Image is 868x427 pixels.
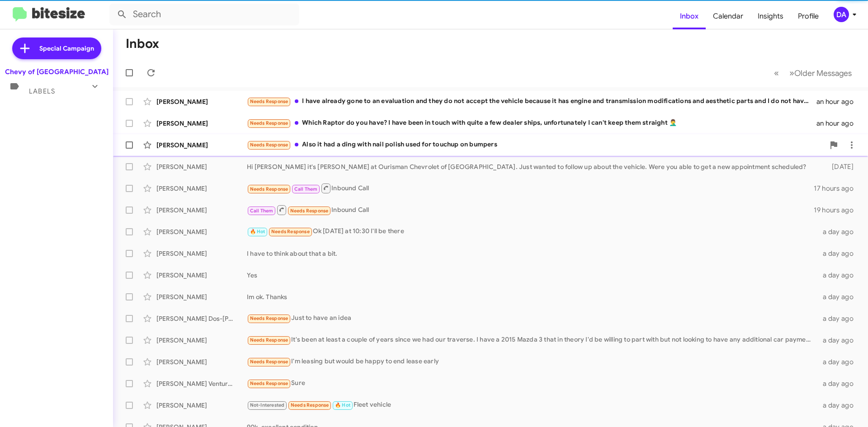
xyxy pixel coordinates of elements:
[247,183,814,194] div: Inbound Call
[294,186,318,192] span: Call Them
[814,184,861,193] div: 17 hours ago
[817,249,861,258] div: a day ago
[156,271,247,280] div: [PERSON_NAME]
[826,7,858,22] button: DA
[247,204,814,216] div: Inbound Call
[817,379,861,388] div: a day ago
[247,378,817,389] div: Sure
[250,402,285,408] span: Not-Interested
[769,64,784,82] button: Previous
[794,68,852,78] span: Older Messages
[247,226,817,237] div: Ok [DATE] at 10:30 I'll be there
[156,336,247,345] div: [PERSON_NAME]
[817,271,861,280] div: a day ago
[250,186,288,192] span: Needs Response
[817,314,861,323] div: a day ago
[834,7,849,22] div: DA
[774,67,779,79] span: «
[791,3,826,29] a: Profile
[250,337,288,343] span: Needs Response
[816,97,861,106] div: an hour ago
[250,359,288,365] span: Needs Response
[814,206,861,215] div: 19 hours ago
[156,379,247,388] div: [PERSON_NAME] Ventures
[156,141,247,150] div: [PERSON_NAME]
[673,3,706,29] a: Inbox
[335,402,350,408] span: 🔥 Hot
[247,118,816,128] div: Which Raptor do you have? I have been in touch with quite a few dealer ships, unfortunately I can...
[250,120,288,126] span: Needs Response
[247,292,817,301] div: Im ok. Thanks
[247,271,817,280] div: Yes
[706,3,750,29] a: Calendar
[784,64,857,82] button: Next
[817,162,861,171] div: [DATE]
[39,44,94,53] span: Special Campaign
[156,401,247,410] div: [PERSON_NAME]
[817,401,861,410] div: a day ago
[250,99,288,104] span: Needs Response
[156,227,247,236] div: [PERSON_NAME]
[156,97,247,106] div: [PERSON_NAME]
[156,162,247,171] div: [PERSON_NAME]
[250,208,274,214] span: Call Them
[250,142,288,148] span: Needs Response
[769,64,857,82] nav: Page navigation example
[126,37,159,51] h1: Inbox
[247,249,817,258] div: I have to think about that a bit.
[109,4,299,25] input: Search
[247,96,816,107] div: I have already gone to an evaluation and they do not accept the vehicle because it has engine and...
[789,67,794,79] span: »
[156,206,247,215] div: [PERSON_NAME]
[156,357,247,366] div: [PERSON_NAME]
[271,229,310,235] span: Needs Response
[156,314,247,323] div: [PERSON_NAME] Dos-[PERSON_NAME]
[29,87,55,95] span: Labels
[5,67,108,76] div: Chevy of [GEOGRAPHIC_DATA]
[250,229,265,235] span: 🔥 Hot
[247,313,817,324] div: Just to have an idea
[156,249,247,258] div: [PERSON_NAME]
[291,402,329,408] span: Needs Response
[817,292,861,301] div: a day ago
[817,357,861,366] div: a day ago
[12,38,101,59] a: Special Campaign
[250,380,288,386] span: Needs Response
[247,400,817,410] div: Fleet vehicle
[156,292,247,301] div: [PERSON_NAME]
[817,227,861,236] div: a day ago
[247,335,817,345] div: It's been at least a couple of years since we had our traverse. I have a 2015 Mazda 3 that in the...
[750,3,791,29] a: Insights
[817,336,861,345] div: a day ago
[290,208,329,214] span: Needs Response
[247,140,825,150] div: Also it had a ding with nail polish used for touchup on bumpers
[156,184,247,193] div: [PERSON_NAME]
[247,357,817,367] div: I'm leasing but would be happy to end lease early
[250,315,288,321] span: Needs Response
[156,119,247,128] div: [PERSON_NAME]
[247,162,817,171] div: Hi [PERSON_NAME] it's [PERSON_NAME] at Ourisman Chevrolet of [GEOGRAPHIC_DATA]. Just wanted to fo...
[816,119,861,128] div: an hour ago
